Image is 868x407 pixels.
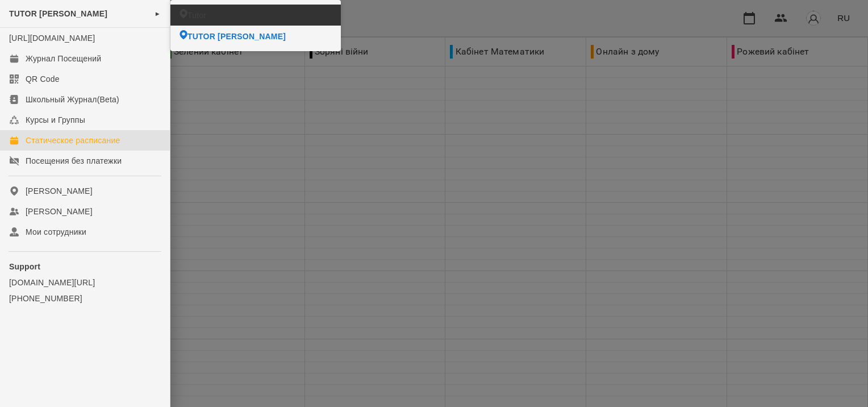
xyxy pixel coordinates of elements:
[26,155,122,167] div: Посещения без платежки
[26,185,93,197] div: [PERSON_NAME]
[187,31,286,42] span: TUTOR [PERSON_NAME]
[26,94,119,105] div: Школьный Журнал(Beta)
[9,293,161,304] a: [PHONE_NUMBER]
[26,226,86,238] div: Мои сотрудники
[9,9,107,18] span: TUTOR [PERSON_NAME]
[9,261,161,272] p: Support
[26,135,120,146] div: Статическое расписание
[26,114,85,126] div: Курсы и Группы
[9,34,95,43] a: [URL][DOMAIN_NAME]
[9,277,161,288] a: [DOMAIN_NAME][URL]
[155,9,161,18] span: ►
[26,206,93,217] div: [PERSON_NAME]
[187,10,206,21] span: Tutor
[26,53,101,64] div: Журнал Посещений
[26,73,60,85] div: QR Code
